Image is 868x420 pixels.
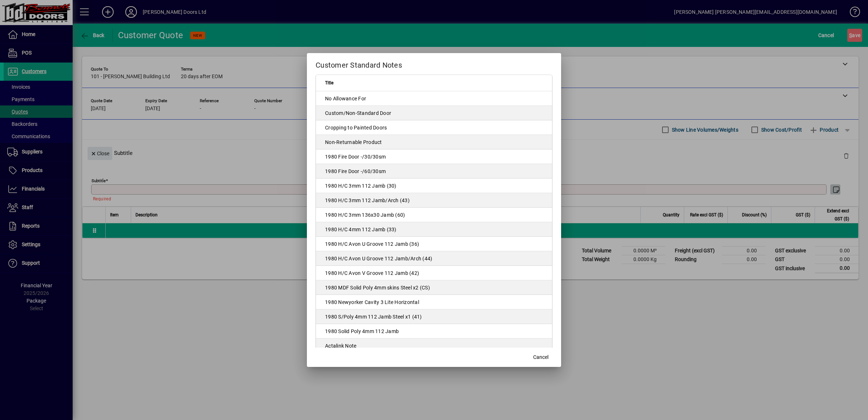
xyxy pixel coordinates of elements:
[316,91,552,106] td: No Allowance For
[316,164,552,179] td: 1980 Fire Door -/60/30sm
[316,251,552,266] td: 1980 H/C Avon U Groove 112 Jamb/Arch (44)
[533,353,548,361] span: Cancel
[316,295,552,309] td: 1980 Newyorker Cavity 3 Lite Horizontal
[316,106,552,120] td: Custom/Non-Standard Door
[316,149,552,164] td: 1980 Fire Door -/30/30sm
[316,280,552,295] td: 1980 MDF Solid Poly 4mm skins Steel x2 (CS)
[316,120,552,135] td: Cropping to Painted Doors
[316,208,552,222] td: 1980 H/C 3mm 136x30 Jamb (60)
[316,222,552,237] td: 1980 H/C 4mm 112 Jamb (33)
[316,266,552,280] td: 1980 H/C Avon V Groove 112 Jamb (42)
[316,339,552,353] td: Actalink Note
[316,193,552,208] td: 1980 H/C 3mm 112 Jamb/Arch (43)
[307,53,561,74] h2: Customer Standard Notes
[316,324,552,339] td: 1980 Solid Poly 4mm 112 Jamb
[529,351,552,364] button: Cancel
[316,237,552,251] td: 1980 H/C Avon U Groove 112 Jamb (36)
[316,309,552,324] td: 1980 S/Poly 4mm 112 Jamb Steel x1 (41)
[316,135,552,149] td: Non-Returnable Product
[325,79,333,87] span: Title
[316,179,552,193] td: 1980 H/C 3mm 112 Jamb (30)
